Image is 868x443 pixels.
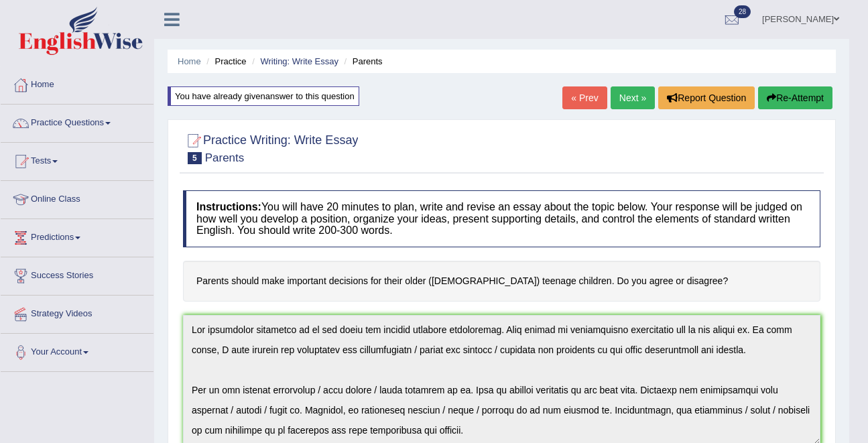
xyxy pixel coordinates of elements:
[205,151,245,164] small: Parents
[1,296,153,329] a: Strategy Videos
[183,190,820,247] h4: You will have 20 minutes to plan, write and revise an essay about the topic below. Your response ...
[758,86,832,109] button: Re-Attempt
[1,181,153,214] a: Online Class
[562,86,607,109] a: « Prev
[1,143,153,176] a: Tests
[188,152,202,164] span: 5
[183,131,358,164] h2: Practice Writing: Write Essay
[341,55,383,68] li: Parents
[611,86,655,109] a: Next »
[1,334,153,367] a: Your Account
[1,257,153,291] a: Success Stories
[260,56,338,66] a: Writing: Write Essay
[203,55,246,68] li: Practice
[658,86,755,109] button: Report Question
[196,201,261,212] b: Instructions:
[178,56,201,66] a: Home
[1,219,153,253] a: Predictions
[1,105,153,138] a: Practice Questions
[734,5,751,18] span: 28
[1,66,153,100] a: Home
[183,261,820,302] h4: Parents should make important decisions for their older ([DEMOGRAPHIC_DATA]) teenage children. Do...
[168,86,359,106] div: You have already given answer to this question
